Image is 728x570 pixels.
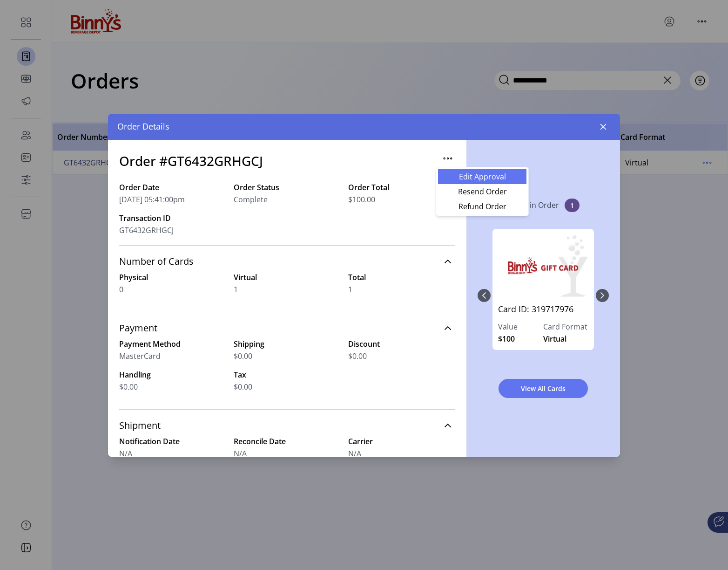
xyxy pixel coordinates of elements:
span: $0.00 [119,381,138,392]
label: Value [498,321,543,332]
li: Edit Approval [438,169,526,184]
span: $100 [498,333,515,344]
label: Handling [119,369,226,380]
a: Payment [119,318,455,338]
span: GT6432GRHGCJ [119,225,174,236]
span: 0 [119,284,123,295]
div: Payment [119,338,455,404]
label: Tax [234,369,341,380]
img: 319717976 [498,234,588,297]
span: $100.00 [348,194,375,205]
span: 1 [565,199,580,212]
span: Resend Order [444,188,521,195]
a: Shipment [119,415,455,436]
label: Order Status [234,182,341,193]
div: Shipment [119,436,455,501]
span: N/A [119,448,132,459]
li: Refund Order [438,199,526,214]
span: Edit Approval [444,173,521,180]
label: Discount [348,338,455,350]
label: Order Date [119,182,226,193]
span: Order Details [117,120,169,133]
span: $0.00 [348,350,367,362]
span: 1 [234,284,238,295]
h3: Order #GT6432GRHGCJ [119,151,263,171]
span: $0.00 [234,381,252,392]
div: Number of Cards [119,272,455,306]
label: Shipping [234,338,341,350]
span: Complete [234,194,268,205]
span: 1 [348,284,352,295]
label: Virtual [234,272,341,283]
span: N/A [234,448,247,459]
label: Carrier [348,436,455,447]
label: Transaction ID [119,213,226,224]
span: Virtual [543,333,566,344]
span: N/A [348,448,361,459]
button: View All Cards [499,379,588,398]
span: $0.00 [234,350,252,362]
span: MasterCard [119,350,161,362]
label: Notification Date [119,436,226,447]
span: Payment [119,323,157,333]
span: Number of Cards [119,257,194,266]
span: Shipment [119,421,161,430]
a: Card ID: 319717976 [498,303,588,321]
span: View All Cards [511,384,576,393]
label: Payment Method [119,338,226,350]
p: Cards in Order [507,199,559,211]
span: Refund Order [444,203,521,210]
li: Resend Order [438,184,526,199]
div: 0 [491,220,596,371]
label: Total [348,272,455,283]
label: Card Format [543,321,588,332]
label: Order Total [348,182,455,193]
label: Reconcile Date [234,436,341,447]
label: Physical [119,272,226,283]
span: [DATE] 05:41:00pm [119,194,185,205]
a: Number of Cards [119,251,455,272]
